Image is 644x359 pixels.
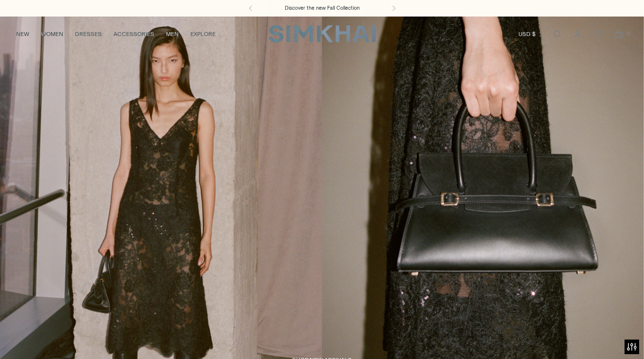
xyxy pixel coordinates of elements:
a: SIMKHAI [269,24,376,43]
a: DRESSES [75,23,102,45]
a: Wishlist [589,24,608,44]
a: Open cart modal [609,24,628,44]
a: EXPLORE [190,23,216,45]
a: Open search modal [548,24,567,44]
a: WOMEN [41,23,63,45]
button: USD $ [518,23,544,45]
a: NEW [16,23,29,45]
a: MEN [166,23,179,45]
a: Go to the account page [568,24,588,44]
a: ACCESSORIES [113,23,154,45]
a: Discover the new Fall Collection [285,4,360,12]
span: 0 [624,29,632,38]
